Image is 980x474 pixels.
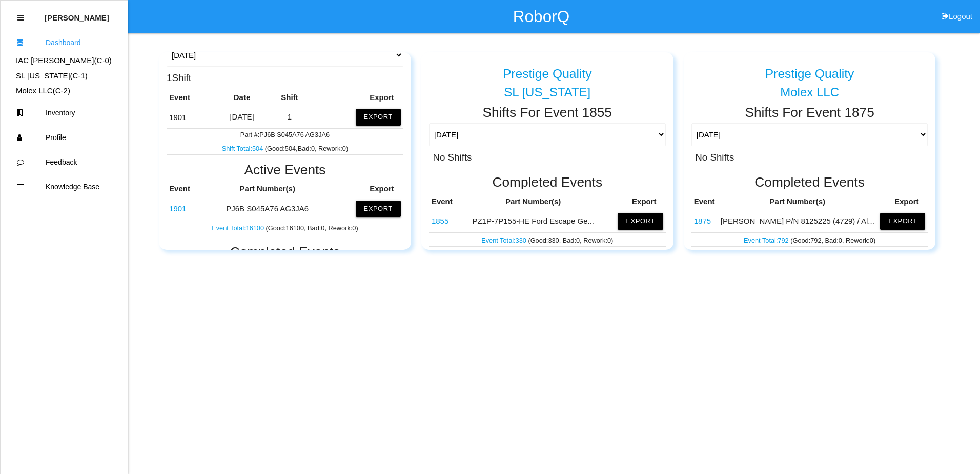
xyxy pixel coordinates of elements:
a: Feedback [1,150,128,174]
th: Part Number(s) [204,181,331,197]
h2: Completed Events [691,175,928,190]
th: Event [691,193,718,210]
div: Close [17,6,24,30]
p: (Good: 16100 , Bad: 0 , Rework: 0 ) [169,221,401,232]
th: Event [429,193,459,210]
h5: Prestige Quality [765,67,854,81]
a: Dashboard [1,30,128,55]
a: Prestige Quality Molex LLC [691,58,928,100]
a: IAC [PERSON_NAME](C-0) [16,56,112,65]
a: Knowledge Base [1,174,128,199]
td: PJ6B S045A76 AG3JA6 [204,197,331,220]
h2: Completed Events [429,175,666,190]
h2: Shifts For Event 1855 [429,105,666,120]
div: IAC Alma's Dashboard [1,55,128,67]
p: (Good: 330 , Bad: 0 , Rework: 0 ) [432,234,663,245]
a: Inventory [1,101,128,125]
td: Alma P/N 8125225 (4729) / Alma P/N 8125693 (4739) [691,210,718,232]
p: (Good: 792 , Bad: 0 , Rework: 0 ) [694,234,926,245]
a: Event Total:792 [744,236,790,244]
a: Molex LLC(C-2) [16,86,70,95]
a: 1901 [169,204,186,213]
h2: Shifts For Event 1875 [691,105,928,120]
button: Export [880,213,925,229]
th: Date [215,89,269,106]
div: Molex LLC's Dashboard [1,85,128,97]
a: Event Total:16100 [212,224,266,232]
h2: Active Events [167,163,403,177]
td: PJ6B S045A76 AG3JA6 [167,197,204,220]
button: Export [356,201,401,217]
a: Shift Total:504 [222,145,265,152]
th: Export [310,89,403,106]
a: 1855 [432,216,448,225]
div: SL Tennessee's Dashboard [1,70,128,82]
th: Export [877,193,928,210]
h3: No Shifts [695,150,734,163]
a: 1875 [694,216,711,225]
p: Thomas Sontag [45,6,109,22]
td: [DATE] [215,106,269,128]
td: PZ1P-7P155-HE Ford Escape Ge... [459,210,607,232]
a: Event Total:330 [481,236,528,244]
a: SL [US_STATE](C-1) [16,71,88,80]
td: PJ6B S045A76 AG3JA6 [167,106,215,128]
td: PZ1P-7P155-HE Ford Escape Gear Shift Assy [429,210,459,232]
h3: 1 Shift [167,71,191,84]
h2: Completed Events [167,245,403,260]
button: Export [618,213,663,229]
a: Prestige Quality SL [US_STATE] [429,58,666,100]
th: Export [607,193,665,210]
div: SL [US_STATE] [429,86,666,99]
td: [PERSON_NAME] P/N 8125225 (4729) / Al... [718,210,877,232]
td: Part #: PJ6B S045A76 AG3JA6 [167,128,403,141]
th: Export [331,181,403,197]
th: Part Number(s) [459,193,607,210]
th: Event [167,181,204,197]
th: Event [167,89,215,106]
a: Profile [1,125,128,150]
p: ( Good : 504 , Bad : 0 , Rework: 0 ) [169,142,401,153]
div: Molex LLC [691,86,928,99]
h5: Prestige Quality [503,67,592,81]
button: Export [356,109,401,125]
td: 1 [269,106,310,128]
th: Part Number(s) [718,193,877,210]
th: Shift [269,89,310,106]
h3: No Shifts [433,150,472,163]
